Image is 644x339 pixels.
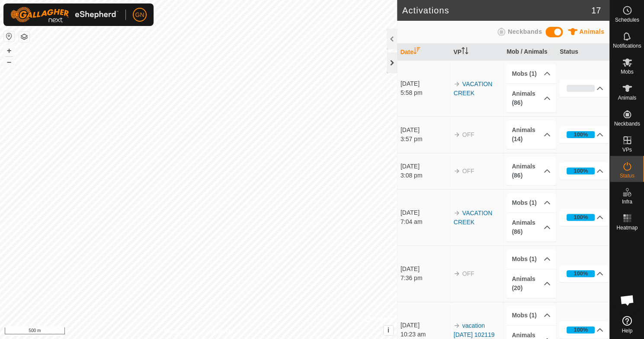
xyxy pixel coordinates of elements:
[615,17,639,23] span: Schedules
[4,57,14,67] button: –
[610,313,644,337] a: Help
[560,126,609,143] p-accordion-header: 100%
[560,209,609,226] p-accordion-header: 100%
[400,126,449,135] div: [DATE]
[567,168,595,174] div: 100%
[397,44,450,61] th: Date
[622,328,632,333] span: Help
[453,168,460,174] img: arrow
[413,48,420,55] p-sorticon: Activate to sort
[506,120,555,149] p-accordion-header: Animals (14)
[567,131,595,138] div: 100%
[400,265,449,274] div: [DATE]
[402,5,591,16] h2: Activations
[574,213,588,221] div: 100%
[453,131,460,138] img: arrow
[19,32,29,42] button: Map Layers
[622,147,631,152] span: VPs
[556,44,609,61] th: Status
[579,28,604,35] span: Animals
[4,31,14,42] button: Reset Map
[622,199,632,204] span: Infra
[384,326,393,335] button: i
[506,269,555,298] p-accordion-header: Animals (20)
[461,48,468,55] p-sorticon: Activate to sort
[10,7,119,23] img: Gallagher Logo
[506,64,555,84] p-accordion-header: Mobs (1)
[621,69,633,74] span: Mobs
[453,81,460,87] img: arrow
[164,328,197,336] a: Privacy Policy
[560,80,609,97] p-accordion-header: 0%
[506,84,555,113] p-accordion-header: Animals (86)
[560,265,609,282] p-accordion-header: 100%
[567,326,595,333] div: 100%
[574,167,588,175] div: 100%
[613,43,641,48] span: Notifications
[560,162,609,180] p-accordion-header: 100%
[614,287,640,313] div: Open chat
[453,210,460,216] img: arrow
[135,10,144,19] span: GN
[400,135,449,144] div: 3:57 pm
[574,269,588,278] div: 100%
[462,270,474,277] span: OFF
[400,79,449,88] div: [DATE]
[506,306,555,325] p-accordion-header: Mobs (1)
[574,326,588,334] div: 100%
[506,157,555,185] p-accordion-header: Animals (86)
[400,162,449,171] div: [DATE]
[387,326,389,334] span: i
[619,173,634,178] span: Status
[508,28,542,35] span: Neckbands
[462,131,474,138] span: OFF
[4,45,14,56] button: +
[591,4,601,17] span: 17
[567,214,595,221] div: 100%
[574,130,588,139] div: 100%
[400,171,449,180] div: 3:08 pm
[450,44,503,61] th: VP
[453,210,492,226] a: VACATION CREEK
[567,270,595,277] div: 100%
[614,121,640,126] span: Neckbands
[453,81,492,97] a: VACATION CREEK
[567,85,595,92] div: 0%
[503,44,556,61] th: Mob / Animals
[400,217,449,226] div: 7:04 am
[506,213,555,242] p-accordion-header: Animals (86)
[207,328,232,336] a: Contact Us
[616,225,638,230] span: Heatmap
[462,168,474,174] span: OFF
[400,274,449,283] div: 7:36 pm
[400,208,449,217] div: [DATE]
[453,322,494,338] a: vacation [DATE] 102119
[618,95,636,100] span: Animals
[453,270,460,277] img: arrow
[400,321,449,330] div: [DATE]
[560,321,609,339] p-accordion-header: 100%
[506,249,555,269] p-accordion-header: Mobs (1)
[400,88,449,97] div: 5:58 pm
[453,322,460,329] img: arrow
[506,193,555,213] p-accordion-header: Mobs (1)
[400,330,449,339] div: 10:23 am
